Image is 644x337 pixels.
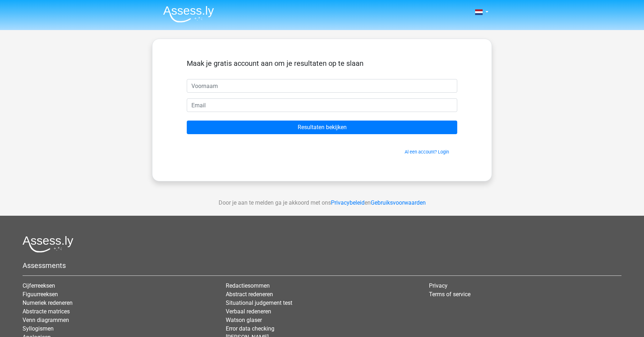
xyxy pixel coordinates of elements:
[187,59,457,68] h5: Maak je gratis account aan om je resultaten op te slaan
[23,282,55,289] a: Cijferreeksen
[23,317,69,323] a: Venn diagrammen
[405,149,449,155] a: Al een account? Login
[23,236,73,253] img: Assessly logo
[23,325,54,332] a: Syllogismen
[226,317,262,323] a: Watson glaser
[23,308,70,315] a: Abstracte matrices
[187,79,457,93] input: Voornaam
[187,98,457,112] input: Email
[226,282,270,289] a: Redactiesommen
[429,282,448,289] a: Privacy
[226,325,274,332] a: Error data checking
[331,199,365,206] a: Privacybeleid
[23,299,73,306] a: Numeriek redeneren
[163,6,214,23] img: Assessly
[187,121,457,134] input: Resultaten bekijken
[23,291,58,298] a: Figuurreeksen
[226,299,292,306] a: Situational judgement test
[371,199,426,206] a: Gebruiksvoorwaarden
[429,291,470,298] a: Terms of service
[226,308,271,315] a: Verbaal redeneren
[226,291,273,298] a: Abstract redeneren
[23,261,621,270] h5: Assessments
